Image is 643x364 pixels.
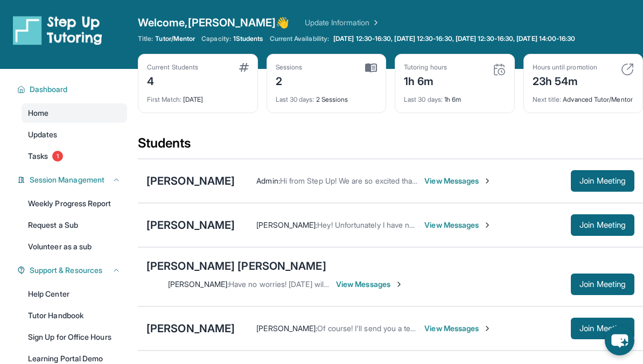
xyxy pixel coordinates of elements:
span: 1 Students [233,34,263,43]
img: logo [13,15,102,45]
div: 2 Sessions [276,89,378,104]
img: Chevron-Right [483,324,492,333]
button: Join Meeting [571,214,634,236]
div: 2 [276,72,303,89]
div: Tutoring hours [404,63,447,72]
a: Volunteer as a sub [22,237,127,256]
span: Home [28,108,48,118]
span: [PERSON_NAME] : [256,220,317,229]
span: Tutor/Mentor [155,34,195,43]
span: View Messages [424,220,492,230]
button: chat-button [605,326,634,355]
img: Chevron-Right [483,221,492,229]
span: View Messages [424,323,492,334]
span: Join Meeting [579,281,626,288]
span: Join Meeting [579,222,626,228]
button: Support & Resources [25,265,121,276]
div: Advanced Tutor/Mentor [533,89,634,104]
span: Of course! I'll send you a text [DATE] to confirm the session [317,324,520,333]
div: [PERSON_NAME] [146,173,235,188]
a: [DATE] 12:30-16:30, [DATE] 12:30-16:30, [DATE] 12:30-16:30, [DATE] 14:00-16:30 [331,34,577,43]
span: View Messages [336,279,403,290]
span: Dashboard [30,84,68,95]
span: Join Meeting [579,178,626,184]
span: Updates [28,129,58,140]
div: 1h 6m [404,89,506,104]
div: 1h 6m [404,72,447,89]
div: Hours until promotion [533,63,597,72]
img: card [365,63,377,73]
div: 23h 54m [533,72,597,89]
button: Session Management [25,174,121,185]
span: Welcome, [PERSON_NAME] 👋 [138,15,290,30]
span: Last 30 days : [404,95,443,103]
a: Weekly Progress Report [22,194,127,213]
img: card [493,63,506,76]
span: Title: [138,34,153,43]
span: Session Management [30,174,104,185]
span: [PERSON_NAME] : [256,324,317,333]
a: Home [22,103,127,123]
span: Next title : [533,95,562,103]
span: Current Availability: [270,34,329,43]
img: Chevron-Right [483,177,492,185]
div: Current Students [147,63,198,72]
img: card [621,63,634,76]
span: View Messages [424,176,492,186]
button: Join Meeting [571,318,634,339]
a: Updates [22,125,127,144]
div: [PERSON_NAME] [146,321,235,336]
div: 4 [147,72,198,89]
div: Students [138,135,643,158]
div: [PERSON_NAME] [PERSON_NAME] [146,258,326,274]
div: Sessions [276,63,303,72]
button: Dashboard [25,84,121,95]
a: Sign Up for Office Hours [22,327,127,347]
img: Chevron Right [369,17,380,28]
button: Join Meeting [571,274,634,295]
img: card [239,63,249,72]
span: Support & Resources [30,265,102,276]
button: Join Meeting [571,170,634,192]
span: Capacity: [201,34,231,43]
span: Tasks [28,151,48,162]
span: Join Meeting [579,325,626,332]
div: [DATE] [147,89,249,104]
a: Update Information [305,17,380,28]
span: [DATE] 12:30-16:30, [DATE] 12:30-16:30, [DATE] 12:30-16:30, [DATE] 14:00-16:30 [333,34,575,43]
span: Admin : [256,176,279,185]
span: [PERSON_NAME] : [168,279,229,289]
a: Request a Sub [22,215,127,235]
img: Chevron-Right [395,280,403,289]
span: Last 30 days : [276,95,314,103]
span: 1 [52,151,63,162]
a: Tutor Handbook [22,306,127,325]
a: Tasks1 [22,146,127,166]
span: First Match : [147,95,181,103]
a: Help Center [22,284,127,304]
div: [PERSON_NAME] [146,218,235,233]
